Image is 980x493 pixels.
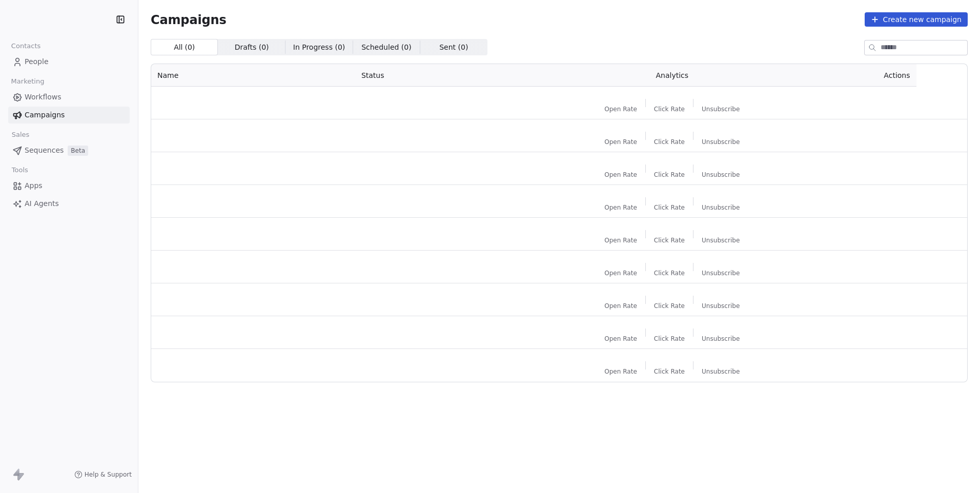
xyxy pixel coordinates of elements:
[604,203,637,212] span: Open Rate
[541,64,803,87] th: Analytics
[604,367,637,376] span: Open Rate
[355,64,541,87] th: Status
[7,127,34,142] span: Sales
[85,470,132,479] span: Help & Support
[604,105,637,113] span: Open Rate
[235,42,269,53] span: Drafts ( 0 )
[654,236,685,244] span: Click Rate
[8,53,130,70] a: People
[361,42,412,53] span: Scheduled ( 0 )
[654,302,685,310] span: Click Rate
[25,92,62,102] span: Workflows
[702,203,740,212] span: Unsubscribe
[702,302,740,310] span: Unsubscribe
[702,335,740,343] span: Unsubscribe
[702,269,740,277] span: Unsubscribe
[654,335,685,343] span: Click Rate
[604,269,637,277] span: Open Rate
[604,335,637,343] span: Open Rate
[151,64,355,87] th: Name
[25,145,64,156] span: Sequences
[654,171,685,179] span: Click Rate
[151,12,227,27] span: Campaigns
[702,236,740,244] span: Unsubscribe
[865,12,968,27] button: Create new campaign
[604,171,637,179] span: Open Rate
[7,74,49,89] span: Marketing
[8,195,130,212] a: AI Agents
[654,269,685,277] span: Click Rate
[702,171,740,179] span: Unsubscribe
[7,38,45,54] span: Contacts
[25,198,59,209] span: AI Agents
[654,105,685,113] span: Click Rate
[702,138,740,146] span: Unsubscribe
[25,180,43,191] span: Apps
[604,236,637,244] span: Open Rate
[702,105,740,113] span: Unsubscribe
[654,138,685,146] span: Click Rate
[25,56,49,67] span: People
[25,110,65,120] span: Campaigns
[8,89,130,106] a: Workflows
[8,107,130,124] a: Campaigns
[68,146,88,156] span: Beta
[702,367,740,376] span: Unsubscribe
[654,367,685,376] span: Click Rate
[654,203,685,212] span: Click Rate
[604,138,637,146] span: Open Rate
[293,42,345,53] span: In Progress ( 0 )
[8,177,130,194] a: Apps
[7,162,32,178] span: Tools
[74,470,132,479] a: Help & Support
[604,302,637,310] span: Open Rate
[803,64,916,87] th: Actions
[8,142,130,159] a: SequencesBeta
[439,42,468,53] span: Sent ( 0 )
